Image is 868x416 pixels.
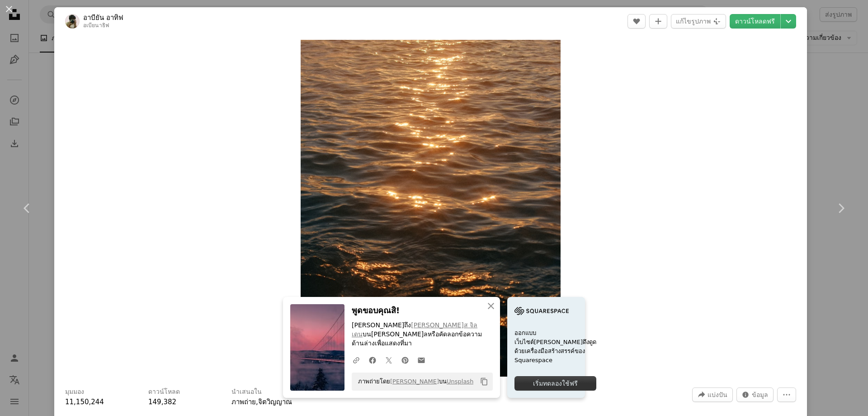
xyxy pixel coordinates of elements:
[736,387,774,402] button: สถิติเกี่ยวกับภาพนี้
[231,398,256,406] a: ภาพถ่าย
[358,378,390,385] font: ภาพถ่ายโดย
[627,14,646,29] button: ชอบ
[352,330,482,347] font: บน[PERSON_NAME]ลหรือคัดลอกข้อความด้านล่างเพื่อแสดงที่มา
[65,14,80,29] img: ไปที่โปรไฟล์ของ Abyan Athif
[301,40,561,377] button: ซูมเข้าไปที่ภาพนี้
[735,18,775,25] font: ดาวน์โหลดฟรี
[692,387,733,402] button: แชร์ภาพนี้
[514,330,596,363] font: ออกแบบเว็บไซต์[PERSON_NAME]ดึงดูดด้วยเครื่องมือสร้างสรรค์ของ Squarespace
[390,378,439,385] a: [PERSON_NAME]
[752,391,768,398] font: ข้อมูล
[364,351,381,369] a: แชร์บน Facebook
[83,13,123,22] a: อาบียัน อาทิฟ
[231,388,262,395] font: นำเสนอใน
[671,14,726,29] button: แก้ไขรูปภาพ
[148,388,180,395] font: ดาวน์โหลด
[514,304,569,318] img: file-1705255347840-230a6ab5bca9image
[447,378,473,385] a: Unsplash
[65,388,84,395] font: มุมมอง
[352,321,477,338] a: [PERSON_NAME]ส จิลเดน
[476,374,492,389] button: คัดลอกไปยังคลิปบอร์ด
[708,391,727,398] font: แบ่งปัน
[397,351,413,369] a: แชร์บน Pinterest
[83,14,123,22] font: อาบียัน อาทิฟ
[676,18,711,25] font: แก้ไขรูปภาพ
[507,297,585,398] a: ออกแบบเว็บไซต์[PERSON_NAME]ดึงดูดด้วยเครื่องมือสร้างสรรค์ของ Squarespaceเริ่มทดลองใช้ฟรี
[413,351,429,369] a: แบ่งปันผ่านอีเมล์
[352,306,400,315] font: พูดขอบคุณสิ!
[730,14,780,29] a: ดาวน์โหลดฟรี
[533,380,578,387] font: เริ่มทดลองใช้ฟรี
[649,14,667,29] button: เพิ่มในคอลเลกชัน
[258,398,292,406] a: จิตวิญญาณ
[814,165,868,252] a: ต่อไป
[381,351,397,369] a: แชร์บน Twitter
[65,398,104,406] font: 11,150,244
[256,398,258,406] font: ,
[148,398,176,406] font: 149,382
[777,387,796,402] button: การกระทำเพิ่มเติม
[301,40,561,377] img: ทะเลสงบในช่วงเวลาทอง
[83,22,109,29] a: อเบียนาธิฟ
[781,14,796,29] button: เลือกขนาดการดาวน์โหลด
[439,378,447,385] font: บน
[352,321,411,329] font: [PERSON_NAME]ถึง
